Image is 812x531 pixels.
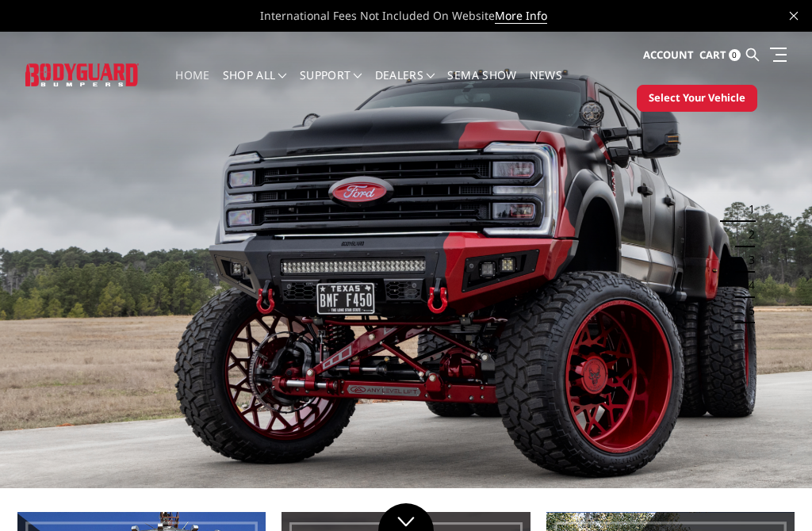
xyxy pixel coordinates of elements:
a: SEMA Show [447,70,516,101]
button: 2 of 5 [739,222,755,247]
button: 4 of 5 [739,273,755,298]
a: Click to Down [378,503,434,531]
a: News [530,70,562,101]
button: Select Your Vehicle [637,85,757,112]
a: Support [300,70,362,101]
img: BODYGUARD BUMPERS [25,63,139,86]
button: 1 of 5 [739,197,755,222]
span: Account [643,48,694,62]
a: shop all [223,70,287,101]
a: Cart 0 [699,34,741,77]
a: Home [175,70,209,101]
button: 5 of 5 [739,298,755,323]
button: 3 of 5 [739,247,755,273]
span: Cart [699,48,726,62]
a: Dealers [375,70,435,101]
a: More Info [495,8,547,24]
span: 0 [729,49,741,61]
a: Account [643,34,694,77]
span: Select Your Vehicle [649,90,745,106]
